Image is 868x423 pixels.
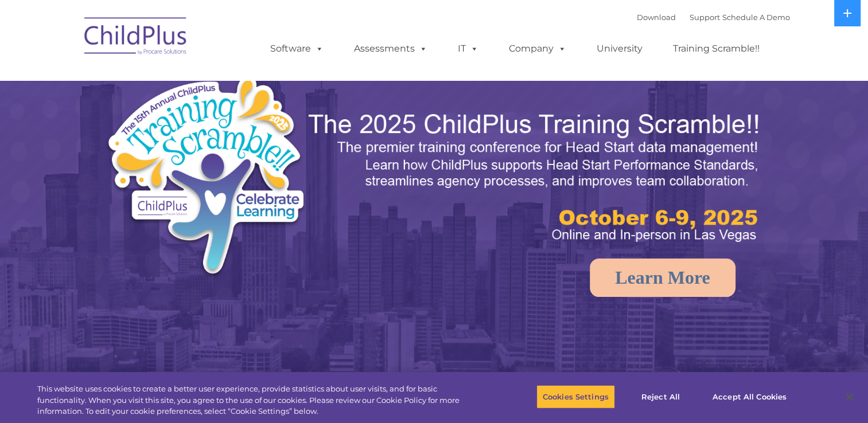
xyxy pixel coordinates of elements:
[637,13,790,22] font: |
[497,37,578,60] a: Company
[590,258,735,297] a: Learn More
[625,385,696,409] button: Reject All
[37,383,477,417] div: This website uses cookies to create a better user experience, provide statistics about user visit...
[637,13,676,22] a: Download
[706,385,793,409] button: Accept All Cookies
[837,384,862,409] button: Close
[342,37,439,60] a: Assessments
[690,13,720,22] a: Support
[661,37,771,60] a: Training Scramble!!
[259,37,335,60] a: Software
[446,37,490,60] a: IT
[585,37,654,60] a: University
[536,385,615,409] button: Cookies Settings
[79,9,193,66] img: ChildPlus by Procare Solutions
[722,13,790,22] a: Schedule A Demo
